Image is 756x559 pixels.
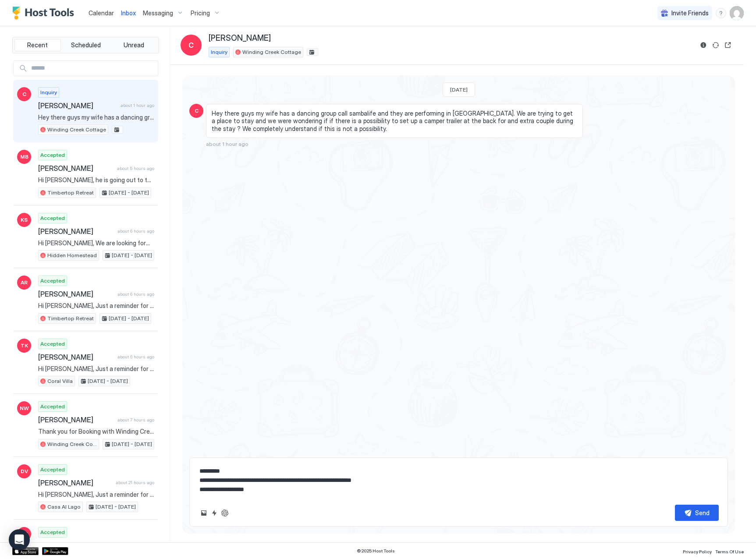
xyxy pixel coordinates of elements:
span: AR [21,279,28,287]
span: [PERSON_NAME] [38,353,114,361]
span: [PERSON_NAME] [38,478,112,487]
span: [PERSON_NAME] [38,290,114,298]
span: Inquiry [211,48,227,56]
span: about 6 hours ago [117,291,154,297]
span: C [188,40,194,50]
button: Recent [14,39,61,51]
span: Pricing [191,9,210,17]
span: DV [21,467,28,475]
span: Winding Creek Cottage [242,48,301,56]
span: Thank you for Booking with Winding Creek Cottage! Please take a look at the bedroom/bed step up o... [38,428,154,435]
button: Quick reply [209,508,220,518]
button: Reservation information [698,40,709,50]
span: [DATE] - [DATE] [96,503,136,511]
span: about 1 hour ago [121,103,154,108]
span: Messaging [143,9,173,17]
a: Privacy Policy [683,546,712,555]
div: tab-group [12,37,159,53]
span: TK [21,342,28,350]
span: Hi [PERSON_NAME], Just a reminder for your upcoming stay at [GEOGRAPHIC_DATA]! I hope you are loo... [38,302,154,310]
span: Timbertop Retreat [47,189,94,197]
button: Scheduled [63,39,109,51]
button: Open reservation [723,40,733,50]
span: Burçak Karayiğit [38,541,137,550]
div: menu [716,8,726,18]
span: about 5 hours ago [117,166,154,171]
span: [DATE] - [DATE] [88,377,128,385]
span: Hi [PERSON_NAME], Just a reminder for your upcoming stay at [GEOGRAPHIC_DATA]. I hope you are loo... [38,365,154,373]
span: C [22,90,26,98]
span: Accepted [40,214,65,222]
span: Accepted [40,340,65,348]
span: [PERSON_NAME] [38,164,114,173]
span: Recent [27,41,48,49]
span: [PERSON_NAME] [38,415,114,424]
span: about 21 hours ago [116,480,154,485]
span: Accepted [40,277,65,285]
span: C [195,107,199,115]
span: [PERSON_NAME] [209,33,271,43]
a: Terms Of Use [715,546,744,555]
span: [DATE] - [DATE] [112,440,152,448]
span: Accepted [40,403,65,410]
button: Upload image [199,508,209,518]
div: Open Intercom Messenger [9,529,30,550]
span: [DATE] [450,86,468,93]
span: Invite Friends [671,9,709,17]
span: [DATE] - [DATE] [112,251,152,259]
span: Hi [PERSON_NAME], he is going out to the house [DATE] and I've asked if we can have the quote by ... [38,176,154,184]
span: about 6 hours ago [117,354,154,360]
div: Send [695,508,710,517]
span: Terms Of Use [715,549,744,554]
button: Unread [110,39,157,51]
span: [PERSON_NAME] [38,227,114,236]
span: [PERSON_NAME] [38,101,117,110]
a: App Store [12,547,39,555]
span: MB [20,153,28,161]
button: ChatGPT Auto Reply [220,508,230,518]
a: Google Play Store [42,547,68,555]
span: Inbox [121,9,136,17]
div: User profile [730,6,744,20]
a: Inbox [121,8,136,18]
button: Send [675,505,719,521]
span: Accepted [40,528,65,536]
input: Input Field [28,61,158,76]
span: Unread [124,41,144,49]
span: [DATE] - [DATE] [109,315,149,322]
span: Hi [PERSON_NAME], We are looking forward to our stay in [GEOGRAPHIC_DATA] in a few months. we wil... [38,239,154,247]
span: Calendar [89,9,114,17]
button: Sync reservation [710,40,721,50]
span: Accepted [40,466,65,474]
span: about 6 hours ago [117,228,154,234]
span: [DATE] - [DATE] [109,189,149,197]
span: Inquiry [40,88,57,96]
span: Hidden Homestead [47,251,97,259]
span: Accepted [40,151,65,159]
span: about 1 hour ago [206,141,248,147]
a: Host Tools Logo [12,7,78,20]
span: Winding Creek Cottage [47,440,97,448]
span: Scheduled [71,41,101,49]
span: © 2025 Host Tools [357,548,395,554]
a: Calendar [89,8,114,18]
span: KS [21,216,28,224]
span: Casa Al Lago [47,503,81,511]
span: Privacy Policy [683,549,712,554]
span: Winding Creek Cottage [47,126,106,134]
span: Coral Villa [47,377,73,385]
span: NW [20,404,29,412]
span: Hey there guys my wife has a dancing group call sambalife and they are performing in [GEOGRAPHIC_... [38,113,154,121]
span: Hi [PERSON_NAME], Just a reminder for your upcoming stay at [GEOGRAPHIC_DATA]. I hope you are loo... [38,491,154,499]
span: about 7 hours ago [117,417,154,423]
span: Timbertop Retreat [47,315,94,322]
span: Hey there guys my wife has a dancing group call sambalife and they are performing in [GEOGRAPHIC_... [212,110,577,133]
